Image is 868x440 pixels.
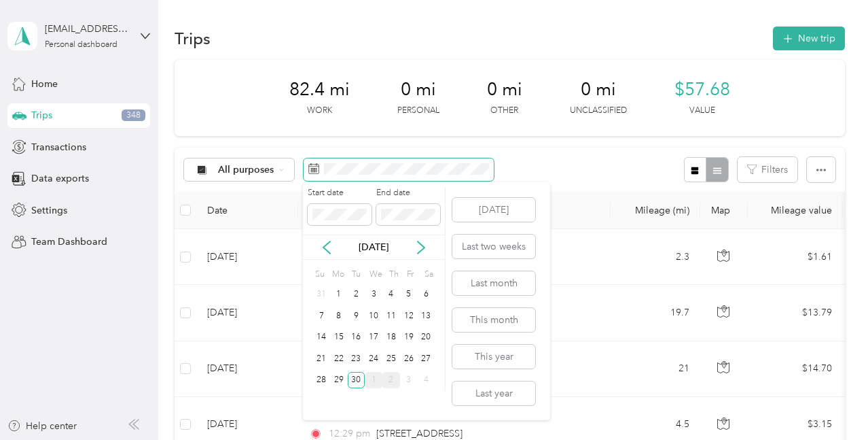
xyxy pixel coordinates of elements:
div: [EMAIL_ADDRESS][DOMAIN_NAME] [45,22,130,36]
p: Other [490,105,518,117]
div: 25 [382,350,400,367]
button: Last two weeks [452,235,535,258]
div: 5 [400,286,418,303]
div: 2 [348,286,365,303]
div: Mo [330,265,345,284]
div: 9 [348,307,365,324]
div: 15 [330,329,348,346]
span: [STREET_ADDRESS][PERSON_NAME] [376,409,538,421]
button: Help center [7,419,77,433]
label: Start date [308,187,372,199]
div: Su [312,265,325,284]
div: 18 [382,329,400,346]
p: Personal [397,105,439,117]
button: Filters [738,157,797,182]
th: Map [700,192,748,229]
td: $14.70 [748,341,843,397]
div: 8 [330,307,348,324]
span: 0 mi [487,79,522,101]
div: 20 [418,329,435,346]
div: 7 [312,307,330,324]
span: 348 [122,109,145,122]
div: We [367,265,382,284]
button: Last month [452,271,535,295]
th: Mileage (mi) [611,192,700,229]
th: Locations [298,192,611,229]
div: 22 [330,350,348,367]
div: 17 [365,329,382,346]
div: 28 [312,372,330,389]
h1: Trips [175,31,211,46]
span: Transactions [31,140,86,154]
div: 13 [418,307,435,324]
span: Settings [31,203,67,218]
div: 23 [348,350,365,367]
td: [DATE] [196,285,298,341]
td: 2.3 [611,229,700,285]
div: 2 [382,372,400,389]
div: 31 [312,286,330,303]
div: 4 [382,286,400,303]
th: Mileage value [748,192,843,229]
button: [DATE] [452,198,535,222]
p: Value [689,105,715,117]
div: 6 [418,286,435,303]
div: 1 [365,372,382,389]
div: 19 [400,329,418,346]
span: Home [31,77,58,91]
div: 3 [400,372,418,389]
td: [DATE] [196,341,298,397]
div: 11 [382,307,400,324]
div: 16 [348,329,365,346]
label: End date [376,187,440,199]
div: 3 [365,286,382,303]
div: Sa [422,265,435,284]
span: 0 mi [581,79,616,101]
div: 1 [330,286,348,303]
div: 12 [400,307,418,324]
button: This month [452,308,535,332]
p: Work [307,105,332,117]
div: 27 [418,350,435,367]
th: Date [196,192,298,229]
div: Personal dashboard [45,41,117,49]
td: $13.79 [748,285,843,341]
span: Trips [31,108,52,122]
td: 19.7 [611,285,700,341]
div: Th [387,265,400,284]
div: 21 [312,350,330,367]
span: Team Dashboard [31,235,107,249]
div: 30 [348,372,365,389]
p: Unclassified [570,105,627,117]
div: 4 [418,372,435,389]
div: 29 [330,372,348,389]
div: 24 [365,350,382,367]
td: 21 [611,341,700,397]
span: 82.4 mi [289,79,350,101]
button: Last year [452,382,535,405]
div: 26 [400,350,418,367]
div: Tu [349,265,362,284]
span: $57.68 [674,79,730,101]
span: Data exports [31,171,89,186]
button: New trip [773,27,845,50]
span: 0 mi [401,79,436,101]
div: 10 [365,307,382,324]
p: [DATE] [345,240,402,254]
button: This year [452,345,535,369]
td: [DATE] [196,229,298,285]
span: All purposes [218,165,274,175]
td: $1.61 [748,229,843,285]
iframe: Everlance-gr Chat Button Frame [792,364,868,440]
div: Fr [405,265,418,284]
div: 14 [312,329,330,346]
span: [STREET_ADDRESS] [376,428,463,439]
